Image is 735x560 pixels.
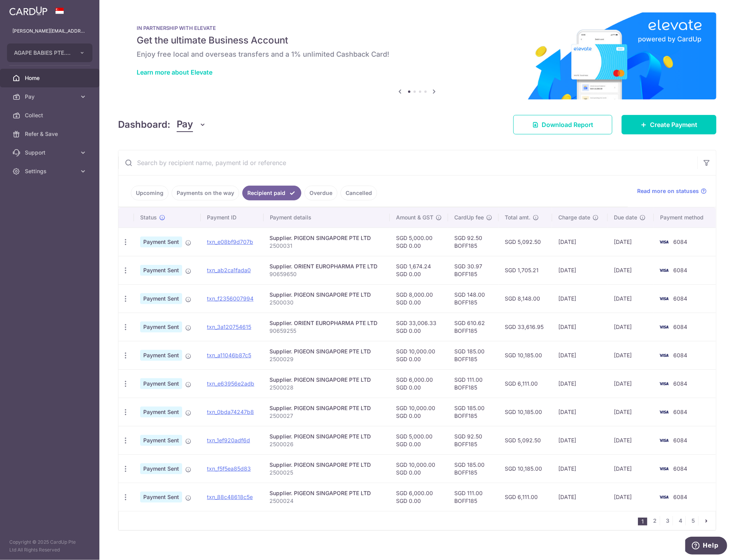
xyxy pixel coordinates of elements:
[499,483,552,511] td: SGD 6,111.00
[207,409,254,415] a: txn_0bda74247b8
[207,380,254,387] a: txn_e63956e2adb
[552,454,608,483] td: [DATE]
[140,214,157,221] span: Status
[650,120,697,129] span: Create Payment
[177,117,193,132] span: Pay
[270,433,384,440] div: Supplier. PIGEON SINGAPORE PTE LTD
[270,489,384,497] div: Supplier. PIGEON SINGAPORE PTE LTD
[673,380,687,387] span: 6084
[656,379,672,388] img: Bank Card
[304,186,337,200] a: Overdue
[118,12,716,99] img: Renovation banner
[552,341,608,369] td: [DATE]
[25,74,76,82] span: Home
[673,494,687,500] span: 6084
[513,115,612,134] a: Download Report
[207,437,250,443] a: txn_1ef920adf6d
[270,327,384,335] p: 90659255
[650,516,660,525] a: 2
[270,440,384,448] p: 2500026
[118,150,697,175] input: Search by recipient name, payment id or reference
[390,398,448,426] td: SGD 10,000.00 SGD 0.00
[608,398,654,426] td: [DATE]
[499,426,552,454] td: SGD 5,092.50
[552,426,608,454] td: [DATE]
[656,436,672,445] img: Bank Card
[207,323,251,330] a: txn_3a120754615
[270,270,384,278] p: 90659650
[25,111,76,119] span: Collect
[25,93,76,101] span: Pay
[270,348,384,355] div: Supplier. PIGEON SINGAPORE PTE LTD
[448,483,499,511] td: SGD 111.00 BOFF185
[140,463,182,474] span: Payment Sent
[270,497,384,505] p: 2500024
[140,293,182,304] span: Payment Sent
[341,186,377,200] a: Cancelled
[270,234,384,242] div: Supplier. PIGEON SINGAPORE PTE LTD
[270,355,384,363] p: 2500029
[25,167,76,175] span: Settings
[137,50,698,59] h6: Enjoy free local and overseas transfers and a 1% unlimited Cashback Card!
[172,186,239,200] a: Payments on the way
[140,322,182,332] span: Payment Sent
[499,369,552,398] td: SGD 6,111.00
[638,511,716,530] nav: pager
[685,537,727,556] iframe: Opens a widget where you can find more information
[608,454,654,483] td: [DATE]
[614,214,637,221] span: Due date
[448,284,499,313] td: SGD 148.00 BOFF185
[140,265,182,276] span: Payment Sent
[448,256,499,284] td: SGD 30.97 BOFF185
[270,461,384,469] div: Supplier. PIGEON SINGAPORE PTE LTD
[663,516,672,525] a: 3
[638,518,647,525] li: 1
[201,207,264,228] th: Payment ID
[140,407,182,417] span: Payment Sent
[656,266,672,275] img: Bank Card
[270,299,384,306] p: 2500030
[448,398,499,426] td: SGD 185.00 BOFF185
[242,186,301,200] a: Recipient paid
[270,291,384,299] div: Supplier. PIGEON SINGAPORE PTE LTD
[25,149,76,157] span: Support
[264,207,390,228] th: Payment details
[552,369,608,398] td: [DATE]
[137,68,212,76] a: Learn more about Elevate
[140,378,182,389] span: Payment Sent
[608,256,654,284] td: [DATE]
[499,398,552,426] td: SGD 10,185.00
[207,465,251,472] a: txn_f5f5ea85d83
[622,115,716,134] a: Create Payment
[689,516,698,525] a: 5
[390,483,448,511] td: SGD 6,000.00 SGD 0.00
[390,228,448,256] td: SGD 5,000.00 SGD 0.00
[552,398,608,426] td: [DATE]
[207,494,253,500] a: txn_88c48618c5e
[676,516,685,525] a: 4
[454,214,484,221] span: CardUp fee
[270,376,384,384] div: Supplier. PIGEON SINGAPORE PTE LTD
[656,492,672,502] img: Bank Card
[390,256,448,284] td: SGD 1,674.24 SGD 0.00
[448,454,499,483] td: SGD 185.00 BOFF185
[390,341,448,369] td: SGD 10,000.00 SGD 0.00
[608,426,654,454] td: [DATE]
[177,117,207,132] button: Pay
[558,214,590,221] span: Charge date
[656,407,672,417] img: Bank Card
[270,412,384,420] p: 2500027
[448,369,499,398] td: SGD 111.00 BOFF185
[137,34,698,47] h5: Get the ultimate Business Account
[673,295,687,302] span: 6084
[656,351,672,360] img: Bank Card
[656,322,672,332] img: Bank Card
[270,469,384,477] p: 2500025
[608,341,654,369] td: [DATE]
[608,284,654,313] td: [DATE]
[131,186,169,200] a: Upcoming
[270,263,384,270] div: Supplier. ORIENT EUROPHARMA PTE LTD
[499,313,552,341] td: SGD 33,616.95
[270,404,384,412] div: Supplier. PIGEON SINGAPORE PTE LTD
